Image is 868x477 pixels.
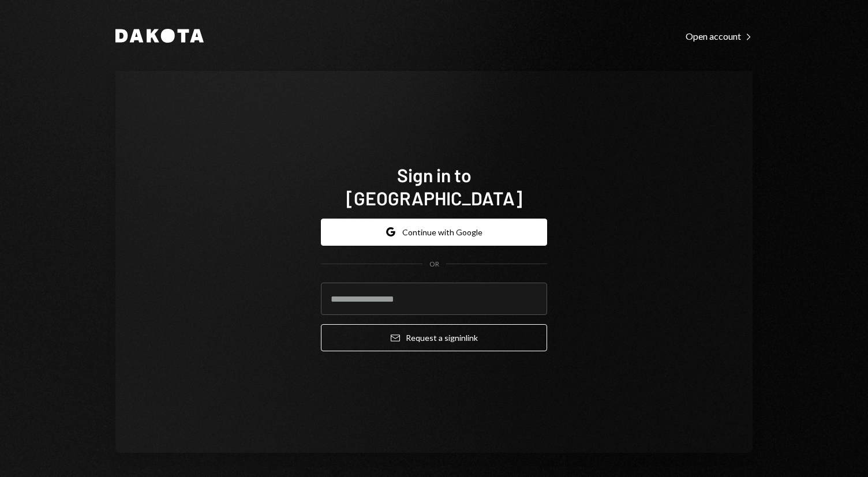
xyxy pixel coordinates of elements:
div: Open account [686,31,753,42]
a: Open account [686,29,753,42]
div: OR [429,260,439,269]
button: Request a signinlink [321,324,547,351]
button: Continue with Google [321,219,547,246]
h1: Sign in to [GEOGRAPHIC_DATA] [321,163,547,209]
